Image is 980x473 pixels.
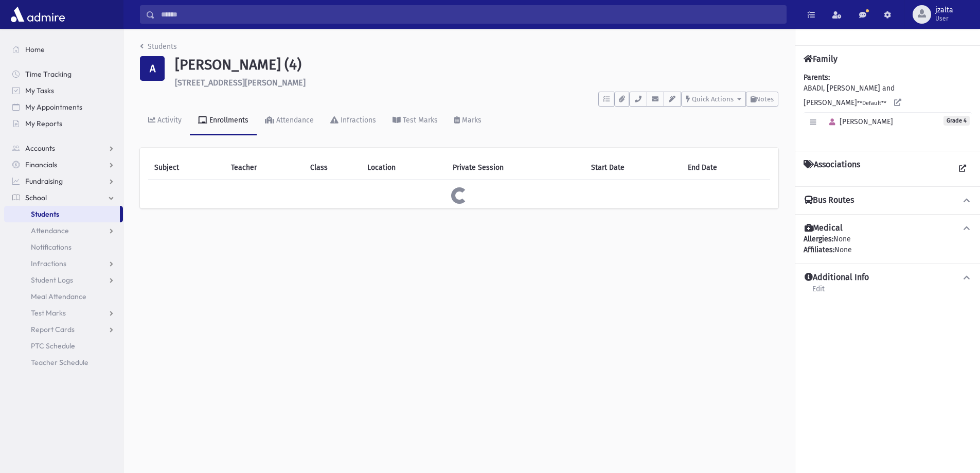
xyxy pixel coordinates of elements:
[140,56,165,81] div: A
[25,45,45,54] span: Home
[148,156,225,180] th: Subject
[140,42,177,51] a: Students
[805,223,843,234] h4: Medical
[31,259,66,268] span: Infractions
[322,107,384,135] a: Infractions
[4,288,123,305] a: Meal Attendance
[31,226,69,235] span: Attendance
[25,119,62,128] span: My Reports
[155,116,182,125] div: Activity
[447,156,585,180] th: Private Session
[460,116,482,125] div: Marks
[805,195,854,206] h4: Bus Routes
[804,72,972,143] div: ABADI, [PERSON_NAME] and [PERSON_NAME]
[4,255,123,272] a: Infractions
[446,107,490,135] a: Marks
[4,206,120,222] a: Students
[692,95,734,103] span: Quick Actions
[4,115,123,132] a: My Reports
[804,246,834,254] b: Affiliates:
[31,358,88,367] span: Teacher Schedule
[225,156,304,180] th: Teacher
[25,193,47,202] span: School
[25,160,57,169] span: Financials
[804,160,860,178] h4: Associations
[804,195,972,206] button: Bus Routes
[175,56,778,74] h1: [PERSON_NAME] (4)
[804,223,972,234] button: Medical
[31,242,72,252] span: Notifications
[4,41,123,58] a: Home
[401,116,438,125] div: Test Marks
[804,54,838,64] h4: Family
[25,144,55,153] span: Accounts
[25,86,54,95] span: My Tasks
[140,41,177,56] nav: breadcrumb
[257,107,322,135] a: Attendance
[4,354,123,371] a: Teacher Schedule
[304,156,361,180] th: Class
[4,82,123,99] a: My Tasks
[31,341,75,351] span: PTC Schedule
[25,69,72,79] span: Time Tracking
[31,275,73,285] span: Student Logs
[943,116,970,126] span: Grade 4
[4,156,123,173] a: Financials
[4,189,123,206] a: School
[25,177,63,186] span: Fundraising
[140,107,190,135] a: Activity
[812,283,825,302] a: Edit
[825,117,893,126] span: [PERSON_NAME]
[338,116,376,125] div: Infractions
[361,156,447,180] th: Location
[4,99,123,115] a: My Appointments
[4,173,123,189] a: Fundraising
[4,239,123,255] a: Notifications
[4,140,123,156] a: Accounts
[31,292,86,301] span: Meal Attendance
[4,305,123,321] a: Test Marks
[4,321,123,338] a: Report Cards
[207,116,248,125] div: Enrollments
[31,308,66,318] span: Test Marks
[155,5,786,24] input: Search
[8,4,67,25] img: AdmirePro
[4,66,123,82] a: Time Tracking
[4,272,123,288] a: Student Logs
[805,272,869,283] h4: Additional Info
[681,92,746,107] button: Quick Actions
[746,92,778,107] button: Notes
[682,156,770,180] th: End Date
[384,107,446,135] a: Test Marks
[274,116,314,125] div: Attendance
[756,95,774,103] span: Notes
[175,78,778,87] h6: [STREET_ADDRESS][PERSON_NAME]
[4,338,123,354] a: PTC Schedule
[804,73,830,82] b: Parents:
[31,209,59,219] span: Students
[25,102,82,112] span: My Appointments
[4,222,123,239] a: Attendance
[585,156,682,180] th: Start Date
[190,107,257,135] a: Enrollments
[804,234,972,255] div: None
[804,272,972,283] button: Additional Info
[804,244,972,255] div: None
[935,14,953,23] span: User
[935,6,953,14] span: jzalta
[953,160,972,178] a: View all Associations
[31,325,75,334] span: Report Cards
[804,235,833,243] b: Allergies:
